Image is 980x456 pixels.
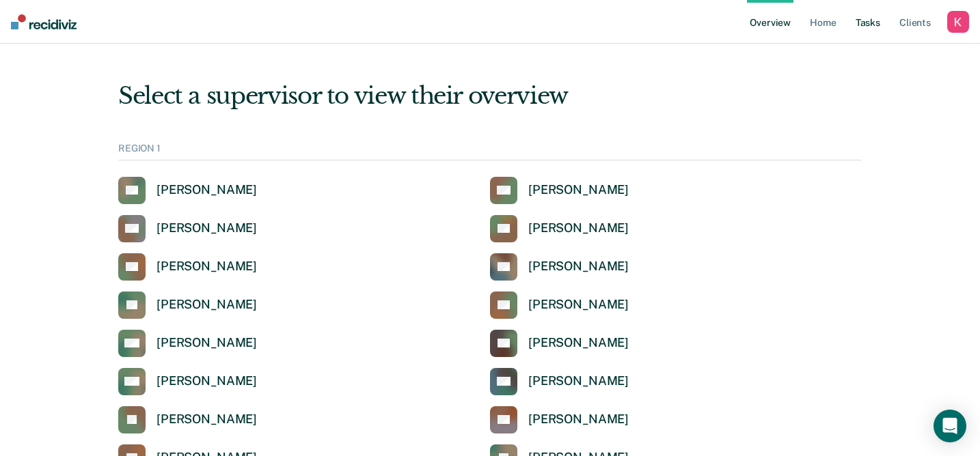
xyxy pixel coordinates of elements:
div: [PERSON_NAME] [156,373,257,389]
a: [PERSON_NAME] [490,253,629,281]
div: [PERSON_NAME] [528,259,629,274]
div: [PERSON_NAME] [156,182,257,198]
div: [PERSON_NAME] [528,373,629,389]
a: [PERSON_NAME] [118,406,257,433]
div: [PERSON_NAME] [528,297,629,313]
a: [PERSON_NAME] [490,406,629,433]
a: [PERSON_NAME] [490,177,629,204]
div: [PERSON_NAME] [156,412,257,427]
a: [PERSON_NAME] [118,330,257,357]
div: [PERSON_NAME] [528,335,629,351]
a: [PERSON_NAME] [490,215,629,242]
div: [PERSON_NAME] [156,335,257,351]
a: [PERSON_NAME] [118,291,257,319]
a: [PERSON_NAME] [118,368,257,395]
a: [PERSON_NAME] [118,253,257,281]
div: Select a supervisor to view their overview [118,82,862,110]
div: Open Intercom Messenger [934,410,966,442]
div: [PERSON_NAME] [528,220,629,236]
a: [PERSON_NAME] [490,330,629,357]
div: REGION 1 [118,143,862,160]
a: [PERSON_NAME] [490,368,629,395]
div: [PERSON_NAME] [528,182,629,198]
a: [PERSON_NAME] [118,215,257,242]
div: [PERSON_NAME] [156,297,257,313]
a: [PERSON_NAME] [490,291,629,319]
a: [PERSON_NAME] [118,177,257,204]
div: [PERSON_NAME] [528,412,629,427]
div: [PERSON_NAME] [156,220,257,236]
img: Recidiviz [11,14,77,29]
div: [PERSON_NAME] [156,259,257,274]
